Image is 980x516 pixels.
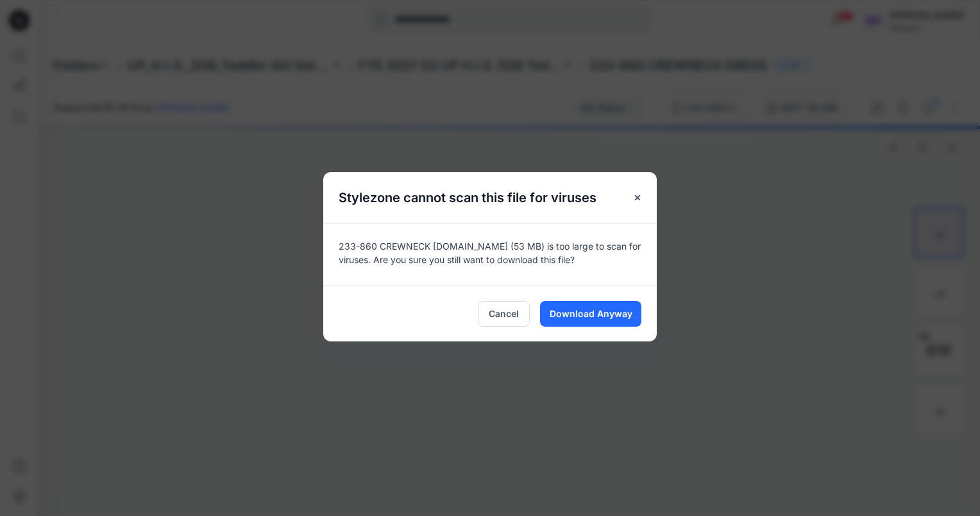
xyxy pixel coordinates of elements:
span: Download Anyway [550,307,632,320]
button: Close [626,186,649,209]
h5: Stylezone cannot scan this file for viruses [323,172,612,223]
button: Cancel [478,301,530,327]
div: 233-860 CREWNECK [DOMAIN_NAME] (53 MB) is too large to scan for viruses. Are you sure you still w... [323,223,657,285]
button: Download Anyway [540,301,641,327]
span: Cancel [489,307,519,320]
